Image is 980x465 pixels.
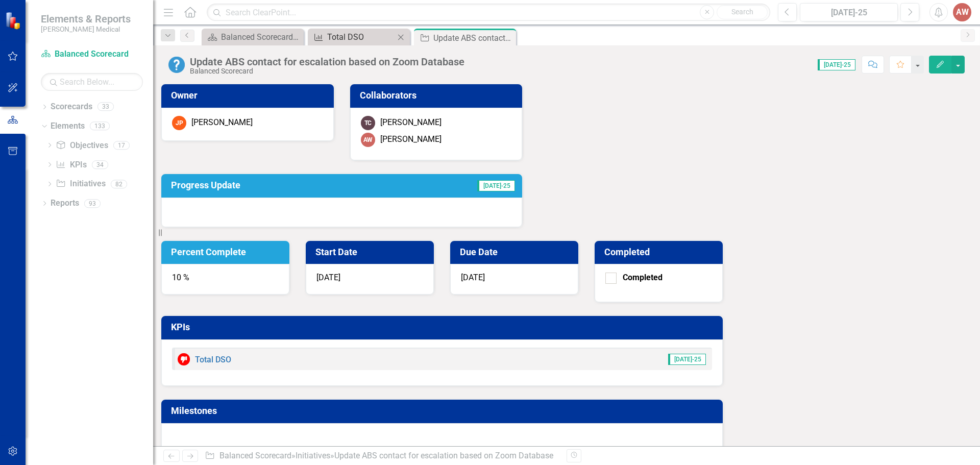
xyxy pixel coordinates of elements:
div: Update ABS contact for escalation based on Zoom Database [334,451,553,460]
h3: Completed [604,247,717,257]
span: Search [731,8,753,16]
a: KPIs [56,159,86,171]
img: No Information [168,57,185,73]
h3: Start Date [315,247,428,257]
div: TC [361,116,375,130]
span: [DATE] [316,273,340,282]
a: Scorecards [51,101,92,113]
div: Total DSO [327,31,395,43]
div: 10 % [161,264,289,295]
a: Balanced Scorecard [41,48,143,60]
span: Elements & Reports [41,13,131,25]
div: 17 [113,141,130,150]
div: 82 [111,180,127,188]
a: Objectives [56,140,108,152]
img: Below Target [178,353,190,365]
div: [PERSON_NAME] [191,117,253,129]
div: Balanced Scorecard [190,67,464,75]
div: Update ABS contact for escalation based on Zoom Database [433,32,513,44]
a: Initiatives [56,178,105,190]
div: JP [172,116,186,130]
div: 34 [92,160,108,169]
div: [DATE]-25 [803,7,894,19]
h3: Progress Update [171,180,393,190]
h3: Due Date [460,247,572,257]
div: [PERSON_NAME] [380,134,442,145]
div: Balanced Scorecard Welcome Page [221,31,301,43]
h3: Milestones [171,406,717,416]
div: Completed [623,272,663,284]
div: AW [361,133,375,147]
button: AW [953,3,971,21]
span: [DATE] [461,273,485,282]
div: » » [205,450,559,462]
h3: Percent Complete [171,247,283,257]
a: Reports [51,198,79,209]
div: 33 [97,103,114,111]
span: [DATE]-25 [818,59,855,70]
span: [DATE]-25 [477,180,515,191]
h3: Collaborators [360,90,517,101]
small: [PERSON_NAME] Medical [41,25,131,33]
a: Balanced Scorecard [219,451,291,460]
input: Search Below... [41,73,143,91]
button: Search [717,5,768,19]
button: [DATE]-25 [800,3,898,21]
input: Search ClearPoint... [207,4,770,21]
span: [DATE]-25 [668,354,706,365]
h3: KPIs [171,322,717,332]
a: Total DSO [195,355,231,364]
a: Elements [51,120,85,132]
div: Update ABS contact for escalation based on Zoom Database [190,56,464,67]
div: 93 [84,199,101,208]
a: Balanced Scorecard Welcome Page [204,31,301,43]
div: [PERSON_NAME] [380,117,442,129]
h3: Owner [171,90,328,101]
a: Total DSO [310,31,395,43]
div: 133 [90,122,110,131]
img: ClearPoint Strategy [5,12,23,30]
a: Initiatives [296,451,330,460]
